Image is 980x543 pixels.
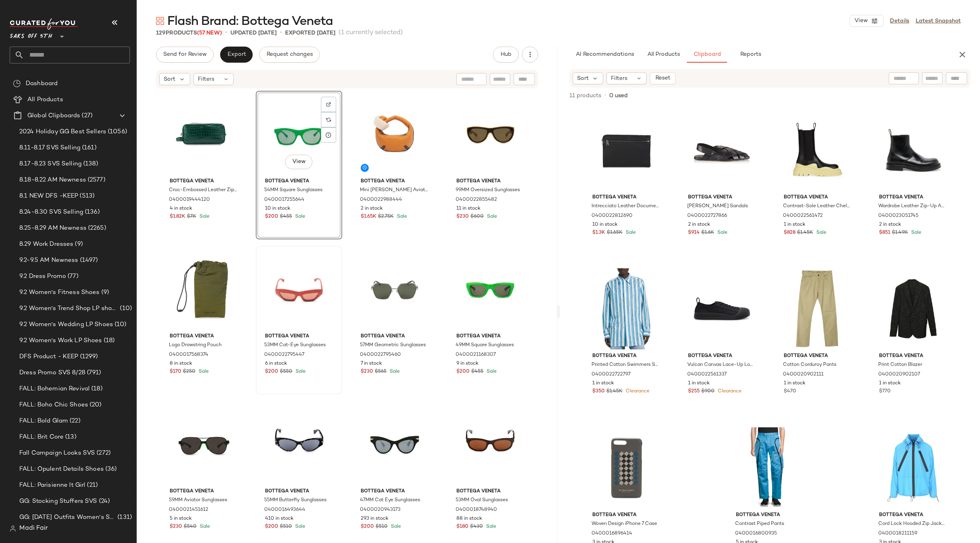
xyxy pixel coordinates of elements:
span: 9.2 Women's Fitness Shoes [19,288,100,297]
span: 0400020943173 [360,506,401,514]
span: FALL: Bohemian Revival [19,384,90,394]
span: (21) [85,481,98,490]
span: (20) [88,400,102,410]
span: 0400016800935 [735,530,777,537]
img: 0400018211159 [873,427,953,508]
span: Fall Campaign Looks SVS [19,449,95,458]
span: (1497) [78,256,98,265]
span: Global Clipboards [27,111,80,120]
span: $180 [456,523,468,531]
span: Sale [485,214,497,219]
span: Reset [655,75,670,82]
span: 0400022722797 [592,371,631,378]
span: 0400023051745 [878,212,918,220]
span: 2 in stock [361,205,383,212]
span: All Products [27,95,63,104]
button: Reset [650,72,676,84]
span: 8.18-8.22 AM Newness [19,176,86,185]
img: 0400021168307 [450,249,531,330]
span: Clearance [624,389,649,394]
span: 57MM Geometric Sunglasses [360,342,426,349]
span: Dress Promo SVS 8/28 [19,368,85,378]
span: 99MM Oversized Sunglasses [456,187,520,194]
span: $1.45K [797,229,813,237]
span: • [225,28,227,38]
span: 0 used [609,92,628,100]
span: • [604,92,606,99]
span: Sale [815,230,826,235]
span: Bottega Veneta [688,194,756,201]
span: 1 in stock [688,380,710,387]
span: Filters [198,75,214,84]
img: 0400020902111 [777,268,858,349]
span: (22) [68,416,80,426]
span: 0400020902111 [783,371,824,378]
span: 0400018211159 [878,530,917,537]
span: 0400022795447 [264,351,304,359]
span: (138) [82,159,98,169]
span: $828 [784,229,795,237]
img: 0400018748940 [450,404,531,485]
span: 8.25-8.29 AM Newness [19,224,86,233]
span: Cotton Corduroy Pants [783,361,836,369]
img: 0400020902107 [873,268,953,349]
span: Clipboard [693,51,721,58]
span: $550 [280,368,292,376]
span: Bottega Veneta [592,512,660,519]
img: 0400016800935 [729,427,810,508]
span: Bottega Veneta [170,333,238,340]
span: (272) [95,449,111,458]
span: $1.65K [361,213,376,220]
span: Bottega Veneta [170,488,238,495]
span: 0400021168307 [456,351,496,359]
img: 0400023051745_BLACK [873,110,953,191]
span: Bottega Veneta [170,178,238,185]
span: Printed Cotton Swimmers Shirt [592,361,659,369]
span: 0400018748940 [456,506,497,514]
span: Print Cotton Blazer [878,361,922,369]
span: Flash Brand: Bottega Veneta [167,14,333,30]
span: 9.2 Women's Work LP Shoes [19,336,102,345]
span: $230 [170,523,182,531]
img: 0400017255644 [259,94,339,175]
span: Sale [197,369,209,374]
span: 0400016896414 [592,530,632,537]
span: 9 in stock [456,360,479,367]
span: 0400017568374 [169,351,208,359]
span: $230 [456,213,469,220]
span: Sale [485,369,497,374]
span: 8.11-8.17 SVS Selling [19,143,80,153]
span: $1.49K [892,229,908,237]
span: 293 in stock [361,515,388,523]
span: (161) [80,143,97,153]
span: FALL: Brit Core [19,433,64,442]
span: (513) [78,192,95,201]
span: 410 in stock [265,515,294,523]
img: svg%3e [326,102,331,107]
span: Saks OFF 5TH [10,27,52,42]
span: $200 [265,368,278,376]
span: Sort [577,74,589,83]
span: 0400019444120 [169,196,210,204]
p: Exported [DATE] [285,29,335,37]
span: $565 [375,368,386,376]
span: 8.1 NEW DFS -KEEP [19,192,78,201]
span: $1.6K [701,229,714,237]
span: 55MM Butterfly Sunglasses [264,497,327,504]
p: updated [DATE] [230,29,277,37]
img: 0400017568374 [163,249,244,330]
span: FALL: Parisienne It Girl [19,481,85,490]
span: 2 in stock [879,221,901,229]
span: AI Recommendations [575,51,634,58]
span: 8.17-8.23 SVS Selling [19,159,82,169]
span: 49MM Square Sunglasses [456,342,514,349]
span: 129 [156,30,166,36]
span: 2 in stock [688,221,710,229]
span: 1 in stock [784,380,805,387]
img: svg%3e [326,117,331,122]
span: 47MM Cat Eye Sunglasses [360,497,420,504]
span: Request changes [266,51,313,58]
span: $7K [187,213,196,220]
span: Mini [PERSON_NAME] Aviator Leather & Shearling Bag [360,187,428,194]
span: $510 [280,523,292,531]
